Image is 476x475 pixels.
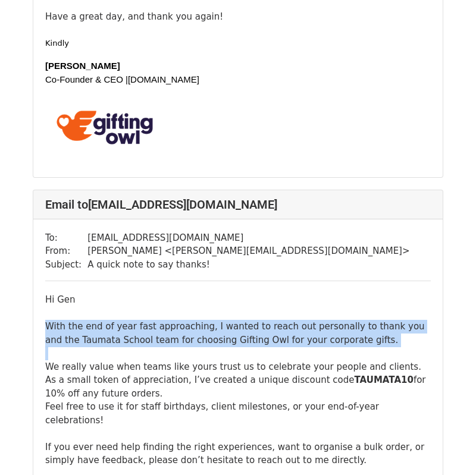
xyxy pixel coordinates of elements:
[45,320,431,347] div: With the end of year fast approaching, I wanted to reach out personally to thank you and the Taum...
[45,347,431,373] div: We really value when teams like yours trust us to celebrate your people and clients.
[45,74,128,84] font: Co-Founder & CEO |
[45,10,431,165] div: Have a great day, and thank you again!
[45,197,431,212] h4: Email to [EMAIL_ADDRESS][DOMAIN_NAME]
[355,375,414,385] b: TAUMATA10
[87,258,409,272] td: A quick note to say thanks!
[45,100,164,155] img: F8lWOxfTk-y1LK8RXXbJln9KZ97LRzYFSbP-vdvpkqFnq38lyW-7Lw6ANtI1fepYM4WpvfrYY3yKUEVSHUWeOGOj4NKbuNbK9...
[45,400,431,427] div: Feel free to use it for staff birthdays, client milestones, or your end-of-year celebrations!
[45,231,87,245] td: To:
[45,258,87,272] td: Subject:
[45,373,431,400] div: As a small token of appreciation, I’ve created a unique discount code for 10% off any future orders.
[87,244,409,258] td: [PERSON_NAME] < [PERSON_NAME][EMAIL_ADDRESS][DOMAIN_NAME] >
[45,39,69,48] span: Kindly
[416,418,476,475] iframe: Chat Widget
[45,441,431,467] div: If you ever need help finding the right experiences, want to organise a bulk order, or simply hav...
[45,244,87,258] td: From:
[45,61,120,71] b: [PERSON_NAME]
[87,231,409,245] td: [EMAIL_ADDRESS][DOMAIN_NAME]
[128,74,199,85] a: [DOMAIN_NAME]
